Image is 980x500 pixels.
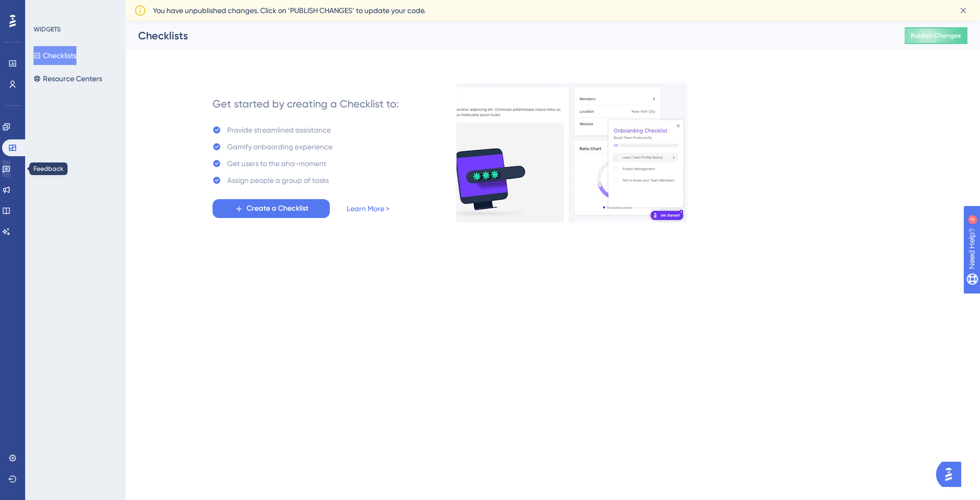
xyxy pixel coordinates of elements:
[227,140,332,153] div: Gamify onbaording experience
[34,69,102,88] button: Resource Centers
[34,25,61,34] div: WIDGETS
[227,174,329,187] div: Assign people a group of tasks
[905,27,967,44] button: Publish Changes
[227,124,331,136] div: Provide streamlined assistance
[911,31,961,40] span: Publish Changes
[456,83,687,223] img: e28e67207451d1beac2d0b01ddd05b56.gif
[347,202,389,215] a: Learn More >
[936,459,967,490] iframe: UserGuiding AI Assistant Launcher
[227,157,326,170] div: Get users to the aha-moment
[34,46,76,65] button: Checklists
[138,28,878,43] div: Checklists
[25,3,65,15] span: Need Help?
[213,199,330,218] button: Create a Checklist
[213,96,399,111] div: Get started by creating a Checklist to:
[73,5,76,14] div: 4
[247,202,308,215] span: Create a Checklist
[153,4,426,17] span: You have unpublished changes. Click on ‘PUBLISH CHANGES’ to update your code.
